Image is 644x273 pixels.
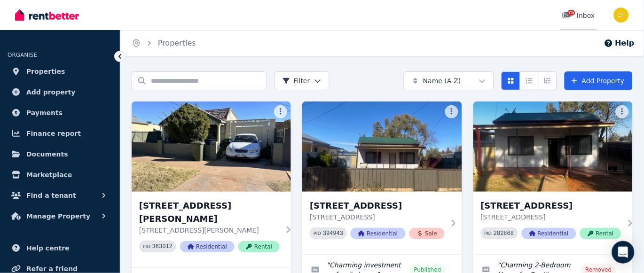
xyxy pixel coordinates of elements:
div: Open Intercom Messenger [612,241,635,264]
span: Residential [180,241,235,252]
a: 106 Beryl St, Broken Hill[STREET_ADDRESS][PERSON_NAME][STREET_ADDRESS][PERSON_NAME]PID 363012Resi... [132,101,291,267]
button: Help [604,38,635,49]
button: More options [274,105,287,118]
button: Compact list view [520,71,539,90]
a: Properties [158,39,196,47]
a: Add Property [565,71,633,90]
div: Inbox [562,11,595,20]
code: 363012 [152,243,173,250]
a: Documents [8,145,112,164]
a: Finance report [8,124,112,143]
code: 394943 [323,230,343,237]
span: Rental [580,228,621,239]
button: More options [616,105,629,118]
small: PID [143,244,150,249]
img: RentBetter [15,8,79,22]
span: Payments [26,107,63,118]
span: Add property [26,86,76,98]
span: Finance report [26,128,81,139]
span: Marketplace [26,169,72,180]
h3: [STREET_ADDRESS] [310,199,445,212]
a: 161 Cornish St, Broken Hill[STREET_ADDRESS][STREET_ADDRESS]PID 394943ResidentialSale [302,101,462,254]
span: Name (A-Z) [423,76,461,86]
button: Filter [275,71,330,90]
span: Filter [283,76,310,86]
h3: [STREET_ADDRESS][PERSON_NAME] [139,199,280,226]
a: Payments [8,103,112,122]
p: [STREET_ADDRESS][PERSON_NAME] [139,226,280,235]
p: [STREET_ADDRESS] [481,212,621,222]
span: Manage Property [26,211,90,222]
span: Sale [409,228,445,239]
span: Documents [26,148,68,160]
button: More options [445,105,458,118]
p: [STREET_ADDRESS] [310,212,445,222]
a: 161 Cornish Street, Broken Hill[STREET_ADDRESS][STREET_ADDRESS]PID 282868ResidentialRental [473,101,633,254]
h3: [STREET_ADDRESS] [481,199,621,212]
div: View options [502,71,557,90]
a: Marketplace [8,165,112,184]
img: 106 Beryl St, Broken Hill [132,101,291,192]
span: 75 [568,10,575,16]
span: Residential [522,228,576,239]
span: ORGANISE [8,52,37,58]
small: PID [485,231,492,236]
span: Help centre [26,242,70,254]
span: Properties [26,66,65,77]
a: Help centre [8,239,112,257]
button: Expanded list view [538,71,557,90]
button: Name (A-Z) [404,71,494,90]
button: Find a tenant [8,186,112,205]
small: PID [314,231,321,236]
img: 161 Cornish Street, Broken Hill [473,101,633,192]
button: Manage Property [8,207,112,226]
a: Add property [8,83,112,101]
span: Residential [351,228,405,239]
img: Christos Fassoulidis [614,8,629,23]
a: Properties [8,62,112,81]
span: Rental [238,241,280,252]
code: 282868 [494,230,514,237]
span: Find a tenant [26,190,76,201]
img: 161 Cornish St, Broken Hill [302,101,462,192]
nav: Breadcrumb [120,30,207,56]
button: Card view [502,71,520,90]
